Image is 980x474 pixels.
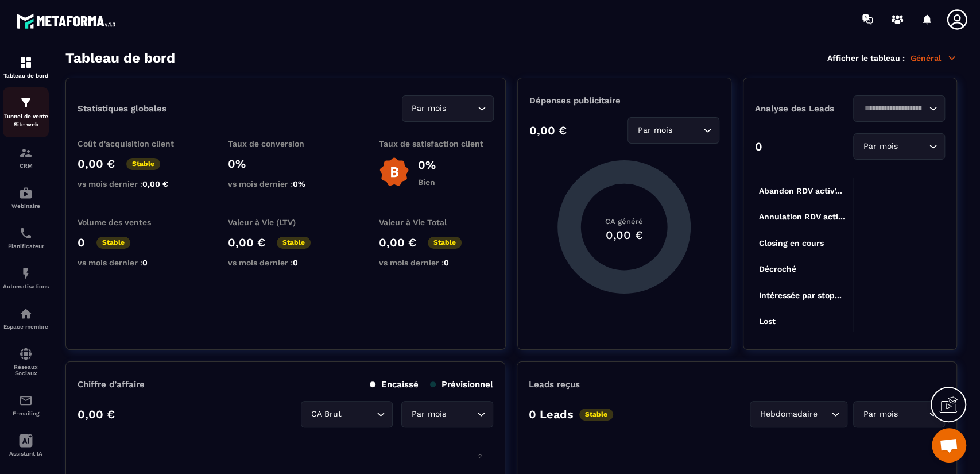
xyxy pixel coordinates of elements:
img: automations [19,267,33,280]
span: Par mois [861,408,900,421]
div: Ouvrir le chat [932,428,966,463]
input: Search for option [449,102,475,115]
tspan: Intéressée par stop... [759,291,842,300]
span: Par mois [409,102,449,115]
tspan: 2 [478,453,481,460]
a: formationformationTunnel de vente Site web [3,87,49,137]
img: automations [19,186,33,200]
p: Réseaux Sociaux [3,364,49,376]
p: Planificateur [3,243,49,249]
p: 0,00 € [529,124,567,137]
p: Stable [428,237,462,249]
p: Stable [579,409,613,421]
img: b-badge-o.b3b20ee6.svg [379,157,409,187]
p: Bien [418,178,436,187]
p: Leads reçus [529,379,580,390]
input: Search for option [900,408,926,421]
p: E-mailing [3,410,49,417]
span: CA Brut [308,408,344,421]
span: Par mois [635,124,675,137]
tspan: Closing en cours [759,238,824,248]
tspan: Annulation RDV acti... [759,212,845,221]
tspan: Lost [759,317,776,326]
p: Dépenses publicitaire [529,95,719,106]
p: Taux de conversion [228,139,343,148]
p: Statistiques globales [78,103,166,114]
p: vs mois dernier : [379,258,494,267]
div: Search for option [853,95,945,122]
div: Search for option [750,401,847,427]
a: formationformationTableau de bord [3,47,49,87]
p: Général [911,53,957,63]
p: Stable [96,237,130,249]
a: formationformationCRM [3,137,49,178]
p: 0,00 € [78,157,115,171]
div: Search for option [853,401,945,427]
p: Afficher le tableau : [827,53,905,63]
span: Par mois [861,140,900,153]
tspan: Abandon RDV activ'... [759,186,842,195]
img: scheduler [19,226,33,240]
img: formation [19,146,33,160]
a: automationsautomationsEspace membre [3,298,49,338]
input: Search for option [900,140,926,153]
p: Taux de satisfaction client [379,139,494,148]
span: Hebdomadaire [757,408,820,421]
p: 0% [228,157,343,171]
p: 0 [78,236,85,249]
p: Valeur à Vie Total [379,218,494,227]
img: formation [19,96,33,110]
p: Tunnel de vente Site web [3,113,49,129]
p: Prévisionnel [430,379,493,390]
tspan: Décroché [759,264,796,273]
div: Search for option [301,401,393,427]
a: social-networksocial-networkRéseaux Sociaux [3,338,49,385]
a: emailemailE-mailing [3,385,49,425]
input: Search for option [861,102,926,115]
p: Coût d'acquisition client [78,139,192,148]
p: 0,00 € [78,407,115,421]
p: Webinaire [3,203,49,209]
a: Assistant IA [3,425,49,465]
div: Search for option [401,401,493,427]
p: Automatisations [3,283,49,290]
div: Search for option [853,133,945,160]
span: 0 [444,258,449,267]
p: vs mois dernier : [78,179,192,188]
img: automations [19,307,33,321]
div: Search for option [402,95,494,122]
p: Encaissé [370,379,419,390]
img: logo [16,10,119,32]
div: Search for option [627,117,719,144]
img: social-network [19,347,33,361]
p: vs mois dernier : [228,179,343,188]
img: formation [19,56,33,70]
p: Stable [126,158,160,170]
a: automationsautomationsWebinaire [3,178,49,218]
p: 0,00 € [228,236,265,249]
h3: Tableau de bord [65,50,175,66]
p: Valeur à Vie (LTV) [228,218,343,227]
a: schedulerschedulerPlanificateur [3,218,49,258]
a: automationsautomationsAutomatisations [3,258,49,298]
span: Par mois [409,408,448,421]
p: 0 [755,140,762,153]
p: vs mois dernier : [228,258,343,267]
p: Volume des ventes [78,218,192,227]
span: 0% [293,179,305,188]
p: Analyse des Leads [755,103,850,114]
p: 0,00 € [379,236,416,249]
span: 0 [142,258,148,267]
p: Espace membre [3,323,49,330]
p: Assistant IA [3,450,49,457]
span: 0,00 € [142,179,168,188]
input: Search for option [448,408,474,421]
input: Search for option [344,408,374,421]
p: Stable [277,237,311,249]
tspan: 2 [935,453,938,460]
p: Chiffre d’affaire [78,379,145,390]
p: 0% [418,158,436,172]
span: 0 [293,258,298,267]
p: vs mois dernier : [78,258,192,267]
img: email [19,394,33,407]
